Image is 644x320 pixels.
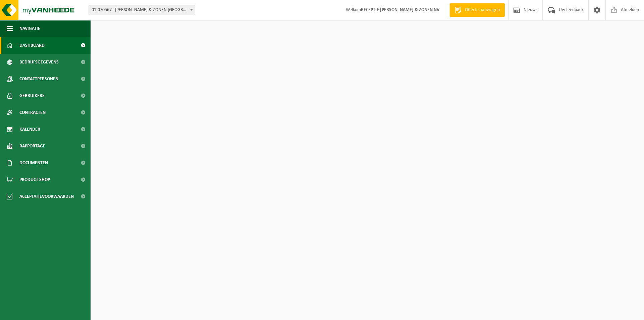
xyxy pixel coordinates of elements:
span: 01-070567 - DANIEL SERU & ZONEN NV - VEURNE [89,5,195,15]
span: Bedrijfsgegevens [19,54,59,71]
span: Kalender [19,121,40,138]
span: Contracten [19,104,46,121]
iframe: chat widget [3,305,112,320]
a: Offerte aanvragen [449,3,505,17]
span: Rapportage [19,138,45,154]
span: Gebruikers [19,87,45,104]
span: Documenten [19,154,48,171]
span: Offerte aanvragen [463,7,501,13]
span: Navigatie [19,20,40,37]
span: Acceptatievoorwaarden [19,188,74,205]
span: Product Shop [19,171,50,188]
strong: RECEPTIE [PERSON_NAME] & ZONEN NV [361,7,439,12]
span: Contactpersonen [19,71,58,87]
span: Dashboard [19,37,45,54]
span: 01-070567 - DANIEL SERU & ZONEN NV - VEURNE [89,5,195,15]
